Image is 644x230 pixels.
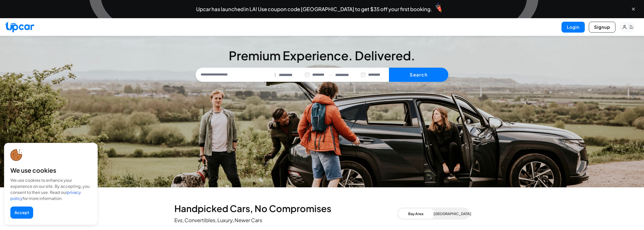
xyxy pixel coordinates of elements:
[433,209,469,219] button: [GEOGRAPHIC_DATA]
[631,7,636,12] button: Close banner
[10,177,91,201] div: We use cookies to enhance your experience on our site. By accepting, you consent to their use. Re...
[174,203,397,214] h2: Handpicked Cars, No Compromises
[275,72,276,78] span: |
[10,207,33,219] button: Accept
[10,149,22,161] img: cookie-icon.svg
[398,209,433,219] button: Bay Area
[196,49,449,62] h3: Premium Experience. Delivered.
[174,217,397,224] p: Evs, Convertibles, Luxury, Newer Cars
[196,7,432,12] span: Upcar has launched in LA! Use coupon code [GEOGRAPHIC_DATA] to get $35 off your first booking.
[329,72,332,78] span: —
[389,68,448,82] button: Search
[589,22,615,33] button: Signup
[10,166,91,174] div: We use cookies
[5,21,34,32] img: Upcar Logo
[562,22,585,33] button: Login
